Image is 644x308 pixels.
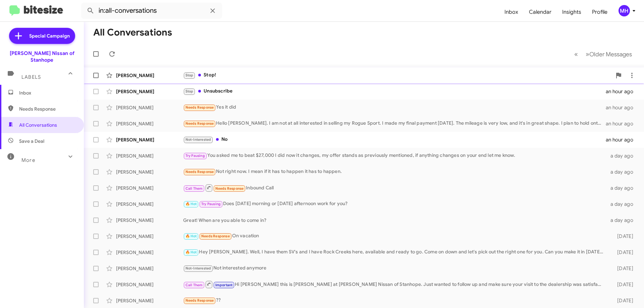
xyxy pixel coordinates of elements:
span: Labels [21,74,41,80]
div: an hour ago [606,120,639,127]
div: [PERSON_NAME] [116,265,183,272]
div: Hey [PERSON_NAME]. Well, I have them SV's and I have Rock Creeks here, available and ready to go.... [183,248,606,256]
div: [PERSON_NAME] [116,233,183,240]
div: [PERSON_NAME] [116,88,183,95]
span: 🔥 Hot [185,202,197,206]
span: Not-Interested [185,137,211,142]
span: Call Them [185,283,203,287]
span: Call Them [185,186,203,191]
nav: Page navigation example [571,47,636,61]
div: an hour ago [606,136,639,143]
input: Search [81,3,222,19]
div: On vacation [183,232,606,240]
div: [PERSON_NAME] [116,104,183,111]
span: 🔥 Hot [185,250,197,254]
div: Not right now. I mean if it has to happen it has to happen. [183,168,606,176]
div: Inbound Call [183,184,606,192]
div: Stop! [183,71,612,79]
a: Special Campaign [9,28,75,44]
h1: All Conversations [93,27,172,38]
div: [PERSON_NAME] [116,249,183,256]
span: Try Pausing [201,202,221,206]
span: Try Pausing [185,153,205,158]
span: Stop [185,73,194,77]
div: You asked me to beat $27,000 I did now it changes, my offer stands as previously mentioned, if an... [183,152,606,160]
div: ?? [183,297,606,304]
span: Inbox [19,89,76,96]
div: a day ago [606,185,639,191]
span: More [21,157,35,163]
span: Needs Response [185,121,214,126]
div: [DATE] [606,249,639,256]
span: Important [215,283,233,287]
div: a day ago [606,201,639,207]
div: [DATE] [606,297,639,304]
a: Calendar [524,2,557,22]
div: MH [619,5,630,16]
button: Previous [570,47,582,61]
div: [PERSON_NAME] [116,152,183,159]
a: Insights [557,2,587,22]
button: Next [582,47,636,61]
span: Needs Response [19,106,76,112]
div: [PERSON_NAME] [116,201,183,207]
a: Profile [587,2,613,22]
div: a day ago [606,217,639,224]
span: Needs Response [201,234,230,238]
span: Save a Deal [19,138,44,144]
div: [PERSON_NAME] [116,120,183,127]
span: Needs Response [185,298,214,303]
button: MH [613,5,637,16]
div: Hello [PERSON_NAME]. I am not at all interested in selling my Rogue Sport. I made my final paymen... [183,120,606,127]
div: [PERSON_NAME] [116,72,183,79]
div: No [183,136,606,143]
span: 🔥 Hot [185,234,197,238]
span: » [586,50,589,58]
span: Needs Response [185,170,214,174]
div: Unsubscribe [183,87,606,95]
div: a day ago [606,152,639,159]
div: Not interested anymore [183,264,606,272]
span: Needs Response [215,186,244,191]
span: Stop [185,89,194,94]
div: [DATE] [606,233,639,240]
div: an hour ago [606,104,639,111]
div: [DATE] [606,265,639,272]
div: a day ago [606,169,639,175]
div: [DATE] [606,281,639,288]
div: Hi [PERSON_NAME] this is [PERSON_NAME] at [PERSON_NAME] Nissan of Stanhope. Just wanted to follow... [183,280,606,289]
div: [PERSON_NAME] [116,297,183,304]
span: Older Messages [589,51,632,58]
div: [PERSON_NAME] [116,136,183,143]
div: [PERSON_NAME] [116,185,183,191]
span: « [574,50,578,58]
div: Does [DATE] morning or [DATE] afternoon work for you? [183,200,606,208]
div: [PERSON_NAME] [116,169,183,175]
span: Needs Response [185,105,214,110]
a: Inbox [499,2,524,22]
div: an hour ago [606,88,639,95]
span: Not-Interested [185,266,211,270]
span: All Conversations [19,122,57,128]
div: Yes it did [183,104,606,111]
span: Special Campaign [29,33,70,39]
div: [PERSON_NAME] [116,281,183,288]
div: Great! When are you able to come in? [183,217,606,224]
div: [PERSON_NAME] [116,217,183,224]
